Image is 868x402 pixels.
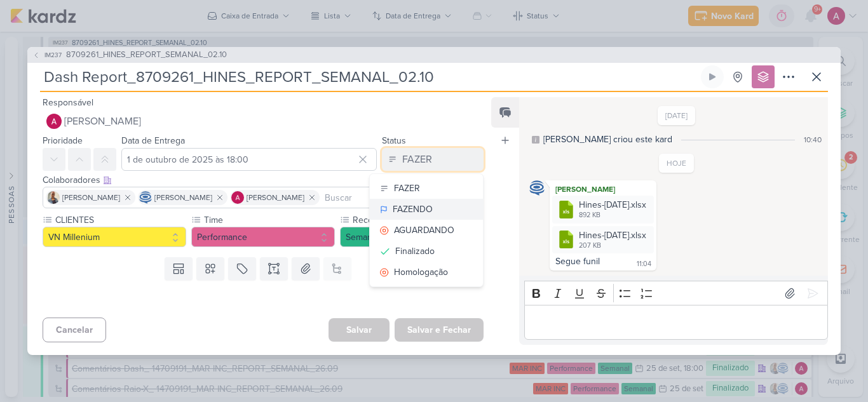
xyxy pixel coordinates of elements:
[370,262,483,283] button: Homologação
[707,72,717,82] div: Ligar relógio
[43,97,93,108] label: Responsável
[370,220,483,241] button: AGUARDANDO
[529,180,545,196] img: Caroline Traven De Andrade
[247,192,304,203] span: [PERSON_NAME]
[43,318,106,342] button: Cancelar
[351,213,484,227] label: Recorrência
[543,133,672,146] div: [PERSON_NAME] criou este kard
[43,173,484,187] div: Colaboradores
[552,196,654,223] div: Hines-Setembro-01-30.xlsx
[382,148,484,171] button: FAZER
[394,265,448,279] div: Homologação
[395,245,435,258] div: Finalizado
[66,49,227,62] span: 8709261_HINES_REPORT_SEMANAL_02.10
[43,227,186,247] button: VN Millenium
[393,203,433,216] div: FAZENDO
[804,134,822,145] div: 10:40
[139,191,152,204] img: Caroline Traven De Andrade
[43,50,64,60] span: IM237
[322,190,480,205] input: Buscar
[637,259,651,269] div: 11:04
[555,256,600,267] div: Segue funil
[370,199,483,220] button: FAZENDO
[394,182,420,195] div: FAZER
[370,178,483,199] button: FAZER
[402,152,432,167] div: FAZER
[40,65,698,88] input: Kard Sem Título
[524,305,828,340] div: Editor editing area: main
[552,226,654,253] div: Hines-Setembro-24-30.xlsx
[579,229,646,242] div: Hines-[DATE].xlsx
[231,191,244,204] img: Alessandra Gomes
[552,183,654,196] div: [PERSON_NAME]
[524,281,828,305] div: Editor toolbar
[62,192,120,203] span: [PERSON_NAME]
[32,49,227,62] button: IM237 8709261_HINES_REPORT_SEMANAL_02.10
[121,135,185,146] label: Data de Entrega
[154,192,212,203] span: [PERSON_NAME]
[579,210,646,220] div: 892 KB
[46,114,62,129] img: Alessandra Gomes
[370,241,483,262] button: Finalizado
[191,227,335,247] button: Performance
[394,224,454,237] div: AGUARDANDO
[54,213,186,227] label: CLIENTES
[121,148,377,171] input: Select a date
[579,241,646,251] div: 207 KB
[203,213,335,227] label: Time
[579,198,646,211] div: Hines-[DATE].xlsx
[64,114,141,129] span: [PERSON_NAME]
[382,135,406,146] label: Status
[43,135,83,146] label: Prioridade
[43,110,484,133] button: [PERSON_NAME]
[47,191,60,204] img: Iara Santos
[340,227,484,247] button: Semanal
